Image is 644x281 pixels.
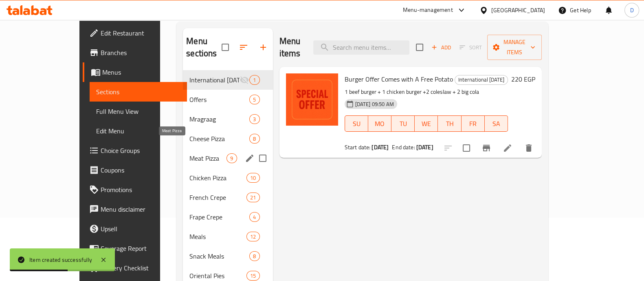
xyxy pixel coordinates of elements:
div: items [249,95,259,104]
div: Meat Pizza9edit [183,148,273,168]
span: Edit Menu [96,126,180,136]
span: Coverage Report [101,243,180,253]
a: Grocery Checklist [83,258,187,278]
span: Full Menu View [96,106,180,116]
a: Menu disclaimer [83,199,187,219]
a: Choice Groups [83,141,187,160]
div: items [249,134,259,144]
button: WE [415,115,438,132]
span: End date: [392,142,415,153]
div: items [249,75,259,85]
a: Promotions [83,180,187,199]
span: Sort sections [234,38,253,57]
div: Menu-management [403,5,453,15]
input: search [313,40,409,55]
span: 8 [250,252,259,260]
span: French Crepe [189,192,246,202]
button: delete [519,138,538,158]
a: Edit menu item [503,143,512,153]
button: TH [438,115,461,132]
div: Frape Crepe4 [183,207,273,227]
a: Upsell [83,219,187,239]
span: Meat Pizza [189,153,226,163]
button: Add section [253,38,273,57]
a: Full Menu View [90,102,187,121]
span: 15 [247,272,259,280]
a: Coverage Report [83,239,187,258]
span: 8 [250,135,259,143]
span: Branches [101,48,180,58]
button: FR [462,115,485,132]
button: SU [345,115,368,132]
span: International [DATE] [189,75,240,85]
button: Branch-specific-item [477,138,496,158]
span: 3 [250,115,259,123]
div: Mragraag3 [183,109,273,129]
p: 1 beef burger + 1 chicken burger +2 coleslaw + 2 big cola [345,87,508,97]
b: [DATE] [371,142,389,153]
a: Menus [83,62,187,82]
div: [GEOGRAPHIC_DATA] [491,6,545,15]
h2: Menu sections [186,35,221,60]
span: Meals [189,232,246,241]
span: Snack Meals [189,251,249,261]
div: International [DATE]1 [183,70,273,90]
a: Edit Menu [90,121,187,141]
span: 9 [227,155,236,162]
a: Coupons [83,160,187,180]
div: items [246,192,259,202]
div: French Crepe21 [183,188,273,207]
span: Mragraag [189,114,249,124]
img: Burger Offer Comes with A Free Potato [286,73,338,126]
span: Oriental Pies [189,271,246,281]
span: 4 [250,213,259,221]
a: Sections [90,82,187,102]
span: Manage items [494,37,535,58]
button: SA [485,115,508,132]
div: International Potato Day [189,75,240,85]
svg: Inactive section [240,75,249,85]
span: Promotions [101,185,180,195]
span: Chicken Pizza [189,173,246,183]
b: [DATE] [416,142,433,153]
button: TU [391,115,415,132]
span: Cheese Pizza [189,134,249,144]
div: items [246,232,259,241]
span: WE [418,118,435,130]
div: Offers5 [183,90,273,109]
span: Grocery Checklist [101,263,180,273]
button: edit [244,152,256,164]
span: TH [441,118,458,130]
span: Select section first [454,41,487,54]
span: SA [488,118,505,130]
h2: Menu items [279,35,304,60]
span: Offers [189,95,249,104]
span: 21 [247,194,259,201]
span: Choice Groups [101,146,180,155]
span: Upsell [101,224,180,234]
span: TU [395,118,411,130]
span: Burger Offer Comes with A Free Potato [345,73,453,85]
span: 10 [247,174,259,182]
span: Menu disclaimer [101,204,180,214]
div: items [249,114,259,124]
div: Chicken Pizza10 [183,168,273,188]
div: items [246,271,259,281]
span: Coupons [101,165,180,175]
span: 1 [250,76,259,84]
span: Edit Restaurant [101,28,180,38]
span: [DATE] 09:50 AM [352,100,397,108]
span: Frape Crepe [189,212,249,222]
span: Select section [411,39,428,56]
span: D [630,6,633,15]
button: Add [428,41,454,54]
span: FR [465,118,481,130]
span: Menus [102,67,180,77]
div: Item created successfully [29,255,92,264]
